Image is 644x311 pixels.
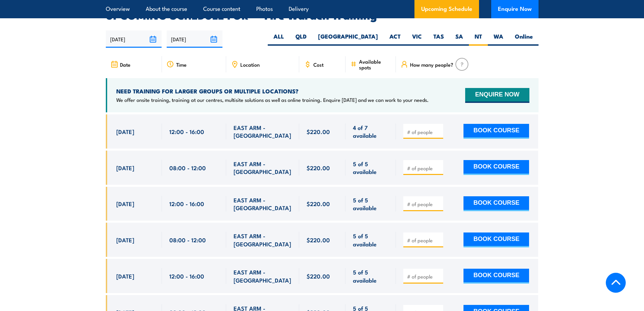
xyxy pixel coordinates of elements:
[176,62,187,67] span: Time
[407,165,441,172] input: # of people
[307,128,330,135] span: $220.00
[116,87,429,95] h4: NEED TRAINING FOR LARGER GROUPS OR MULTIPLE LOCATIONS?
[465,88,529,103] button: ENQUIRE NOW
[463,160,529,175] button: BOOK COURSE
[428,32,450,46] label: TAS
[234,160,292,176] span: EAST ARM - [GEOGRAPHIC_DATA]
[353,160,388,176] span: 5 of 5 available
[169,236,206,244] span: 08:00 - 12:00
[234,232,292,248] span: EAST ARM - [GEOGRAPHIC_DATA]
[307,272,330,280] span: $220.00
[406,32,428,46] label: VIC
[120,62,130,67] span: Date
[106,30,162,48] input: From date
[384,32,406,46] label: ACT
[353,124,388,139] span: 4 of 7 available
[307,200,330,207] span: $220.00
[353,196,388,212] span: 5 of 5 available
[169,272,204,280] span: 12:00 - 16:00
[307,164,330,172] span: $220.00
[116,164,134,172] span: [DATE]
[106,10,539,20] h2: UPCOMING SCHEDULE FOR - "Fire Warden Training"
[410,62,453,67] span: How many people?
[169,128,204,135] span: 12:00 - 16:00
[450,32,469,46] label: SA
[116,236,134,244] span: [DATE]
[116,96,429,103] p: We offer onsite training, training at our centres, multisite solutions as well as online training...
[407,201,441,207] input: # of people
[463,196,529,211] button: BOOK COURSE
[488,32,509,46] label: WA
[268,32,290,46] label: ALL
[469,32,488,46] label: NT
[359,59,391,70] span: Available spots
[167,30,222,48] input: To date
[307,236,330,244] span: $220.00
[509,32,539,46] label: Online
[463,232,529,247] button: BOOK COURSE
[463,269,529,284] button: BOOK COURSE
[313,62,324,67] span: Cost
[407,129,441,135] input: # of people
[169,164,206,172] span: 08:00 - 12:00
[312,32,384,46] label: [GEOGRAPHIC_DATA]
[353,268,388,284] span: 5 of 5 available
[240,62,260,67] span: Location
[116,128,134,135] span: [DATE]
[407,273,441,280] input: # of people
[116,272,134,280] span: [DATE]
[353,232,388,248] span: 5 of 5 available
[407,237,441,244] input: # of people
[169,200,204,207] span: 12:00 - 16:00
[234,124,292,139] span: EAST ARM - [GEOGRAPHIC_DATA]
[234,268,292,284] span: EAST ARM - [GEOGRAPHIC_DATA]
[116,200,134,207] span: [DATE]
[290,32,312,46] label: QLD
[234,196,292,212] span: EAST ARM - [GEOGRAPHIC_DATA]
[463,124,529,139] button: BOOK COURSE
